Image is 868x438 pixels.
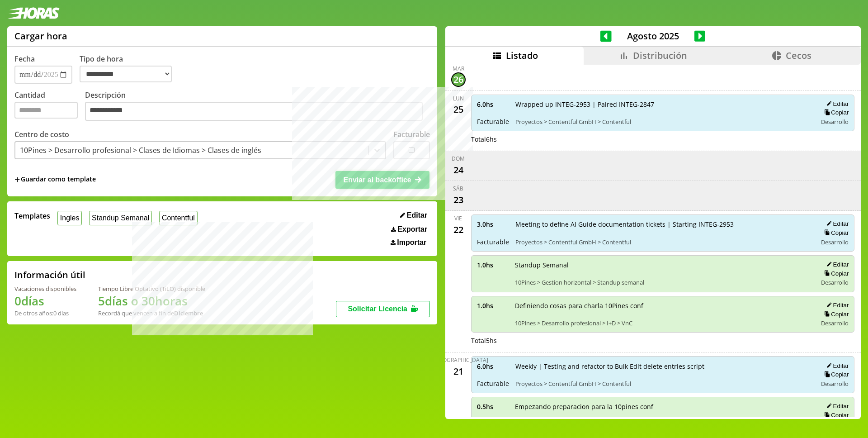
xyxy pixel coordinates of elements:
[393,129,430,139] label: Facturable
[477,238,509,246] span: Facturable
[98,309,205,317] div: Recordá que vencen a fin de
[89,211,152,225] button: Standup Semanal
[515,319,811,327] span: 10Pines > Desarrollo profesional > I+D > VnC
[515,380,811,388] span: Proyectos > Contentful GmbH > Contentful
[397,211,430,220] button: Editar
[633,49,687,62] span: Distribución
[14,90,85,123] label: Cantidad
[14,211,50,221] span: Templates
[336,301,430,317] button: Solicitar Licencia
[477,301,509,310] span: 1.0 hs
[7,7,60,19] img: logotipo
[477,220,509,229] span: 3.0 hs
[14,175,96,185] span: +Guardar como template
[821,380,849,388] span: Desarrollo
[85,102,423,121] textarea: Descripción
[821,278,849,286] span: Desarrollo
[824,261,849,268] button: Editar
[477,362,509,371] span: 6.0 hs
[20,145,261,155] div: 10Pines > Desarrollo profesional > Clases de Idiomas > Clases de inglés
[14,129,69,139] label: Centro de costo
[80,66,172,82] select: Tipo de hora
[515,118,811,126] span: Proyectos > Contentful GmbH > Contentful
[515,100,811,109] span: Wrapped up INTEG-2953 | Paired INTEG-2847
[821,229,849,237] button: Copiar
[453,65,464,72] div: mar
[471,135,855,143] div: Total 6 hs
[159,211,198,225] button: Contentful
[451,162,466,177] div: 24
[824,220,849,228] button: Editar
[451,192,466,207] div: 23
[477,379,509,388] span: Facturable
[14,293,76,309] h1: 0 días
[14,285,76,293] div: Vacaciones disponibles
[821,270,849,277] button: Copiar
[824,100,849,108] button: Editar
[445,65,861,418] div: scrollable content
[454,214,462,222] div: vie
[335,171,429,188] button: Enviar al backoffice
[786,49,811,62] span: Cecos
[515,261,811,269] span: Standup Semanal
[451,102,466,117] div: 25
[515,301,811,310] span: Definiendo cosas para charla 10Pines conf
[824,402,849,410] button: Editar
[821,109,849,116] button: Copiar
[14,30,67,42] h1: Cargar hora
[515,278,811,286] span: 10Pines > Gestion horizontal > Standup semanal
[821,238,849,246] span: Desarrollo
[14,269,85,281] h2: Información útil
[348,305,407,313] span: Solicitar Licencia
[98,285,205,293] div: Tiempo Libre Optativo (TiLO) disponible
[451,222,466,237] div: 22
[824,301,849,309] button: Editar
[98,293,205,309] h1: 5 días o 30 horas
[429,356,488,364] div: [DEMOGRAPHIC_DATA]
[515,402,811,411] span: Empezando preparacion para la 10pines conf
[57,211,82,225] button: Ingles
[14,175,20,185] span: +
[821,371,849,378] button: Copiar
[407,211,427,219] span: Editar
[612,30,694,42] span: Agosto 2025
[80,54,179,84] label: Tipo de hora
[821,118,849,126] span: Desarrollo
[506,49,538,62] span: Listado
[343,176,411,184] span: Enviar al backoffice
[515,362,811,371] span: Weekly | Testing and refactor to Bulk Edit delete entries script
[85,90,430,123] label: Descripción
[821,411,849,419] button: Copiar
[452,155,465,162] div: dom
[388,225,430,234] button: Exportar
[451,364,466,378] div: 21
[14,309,76,317] div: De otros años: 0 días
[14,102,78,119] input: Cantidad
[824,362,849,370] button: Editar
[821,310,849,318] button: Copiar
[174,309,203,317] b: Diciembre
[451,72,466,87] div: 26
[471,336,855,345] div: Total 5 hs
[397,225,427,233] span: Exportar
[453,95,464,102] div: lun
[515,238,811,246] span: Proyectos > Contentful GmbH > Contentful
[397,238,426,247] span: Importar
[515,220,811,229] span: Meeting to define AI Guide documentation tickets | Starting INTEG-2953
[477,261,509,269] span: 1.0 hs
[477,402,509,411] span: 0.5 hs
[453,185,463,192] div: sáb
[14,54,35,64] label: Fecha
[477,117,509,126] span: Facturable
[477,100,509,109] span: 6.0 hs
[821,319,849,327] span: Desarrollo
